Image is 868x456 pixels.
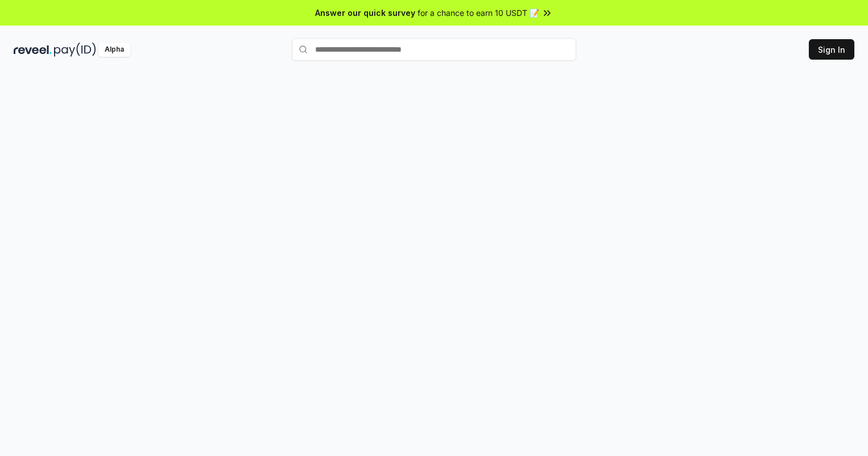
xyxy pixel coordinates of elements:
img: reveel_dark [14,43,52,57]
img: pay_id [54,43,96,57]
button: Sign In [809,39,854,60]
span: Answer our quick survey [315,7,415,19]
div: Alpha [98,43,130,57]
span: for a chance to earn 10 USDT 📝 [418,7,539,19]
